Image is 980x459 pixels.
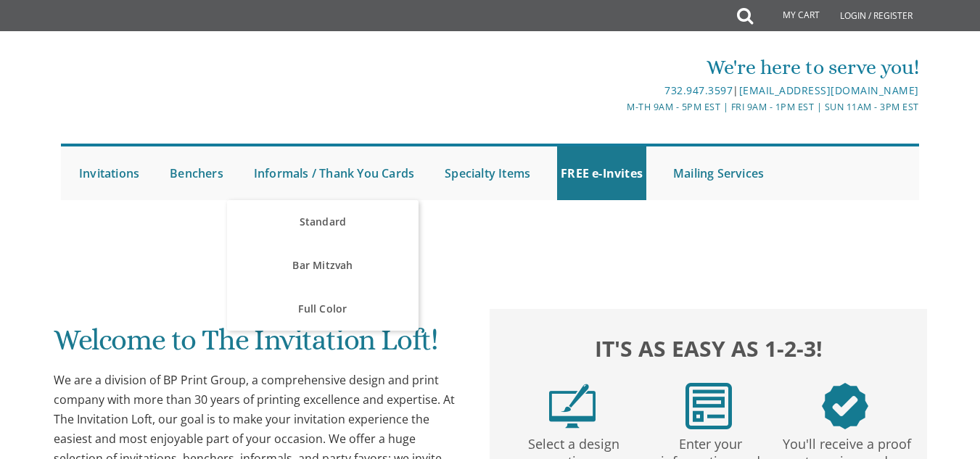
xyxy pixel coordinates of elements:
a: FREE e-Invites [557,146,646,200]
h2: It's as easy as 1-2-3! [504,333,913,365]
a: [EMAIL_ADDRESS][DOMAIN_NAME] [739,83,919,97]
img: step3.png [822,383,868,429]
div: M-Th 9am - 5pm EST | Fri 9am - 1pm EST | Sun 11am - 3pm EST [347,99,919,115]
a: Invitations [75,146,143,200]
a: Standard [227,200,418,244]
a: Full Color [227,287,418,331]
a: Bar Mitzvah [227,244,418,287]
a: Mailing Services [670,146,767,200]
div: We're here to serve you! [347,53,919,82]
h1: Welcome to The Invitation Loft! [54,324,463,367]
a: Informals / Thank You Cards [250,146,418,200]
img: step2.png [685,383,732,429]
div: | [347,82,919,99]
img: step1.png [549,383,596,429]
a: Specialty Items [441,146,534,200]
a: Benchers [166,146,227,200]
a: My Cart [752,1,830,30]
a: 732.947.3597 [664,83,733,97]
